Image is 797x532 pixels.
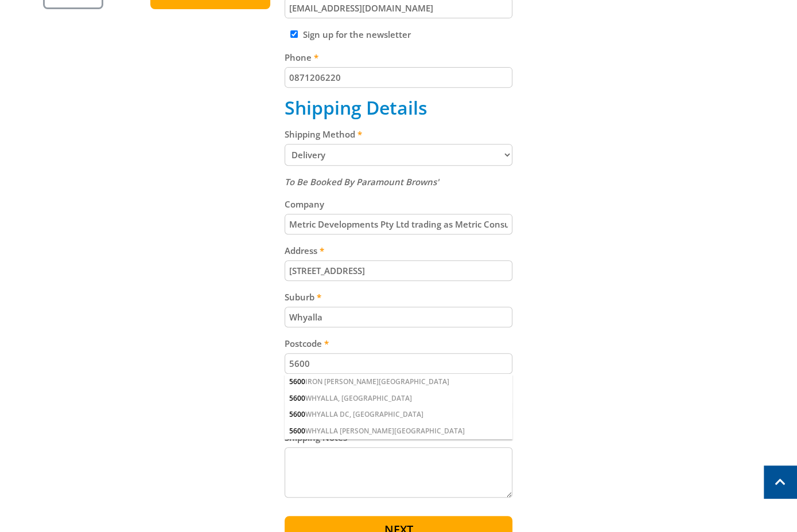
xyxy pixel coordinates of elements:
label: Shipping Method [285,127,512,141]
select: Please select a shipping method. [285,144,512,166]
span: 5600 [289,426,305,436]
span: 5600 [289,409,305,419]
label: Phone [285,50,512,64]
span: 5600 [289,377,305,386]
label: Sign up for the newsletter [303,29,411,40]
input: Please enter your address. [285,260,512,281]
label: Company [285,197,512,211]
div: WHYALLA DC, [GEOGRAPHIC_DATA] [285,406,512,423]
h2: Shipping Details [285,97,512,119]
label: Postcode [285,337,512,350]
input: Please enter your telephone number. [285,67,512,88]
span: 5600 [289,393,305,403]
div: WHYALLA, [GEOGRAPHIC_DATA] [285,390,512,406]
div: WHYALLA [PERSON_NAME][GEOGRAPHIC_DATA] [285,423,512,439]
input: Please enter your suburb. [285,307,512,327]
input: Please enter your postcode. [285,353,512,374]
label: Suburb [285,290,512,304]
em: To Be Booked By Paramount Browns' [285,176,439,187]
label: Address [285,244,512,257]
div: IRON [PERSON_NAME][GEOGRAPHIC_DATA] [285,374,512,390]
